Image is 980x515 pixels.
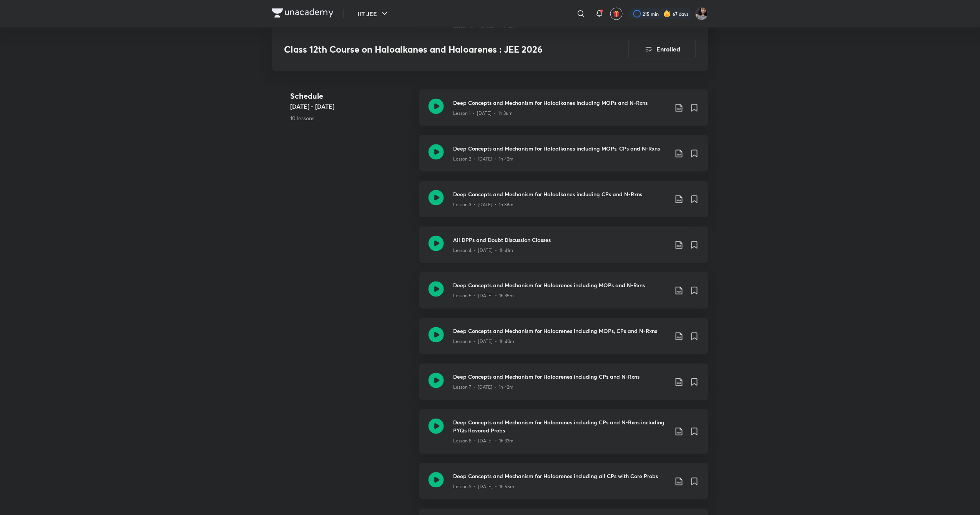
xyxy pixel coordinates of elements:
[419,318,708,364] a: Deep Concepts and Mechanism for Haloarenes including MOPs, CPs and N-RxnsLesson 6 • [DATE] • 1h 40m
[419,89,708,135] a: Deep Concepts and Mechanism for Haloalkanes including MOPs and N-RxnsLesson 1 • [DATE] • 1h 36m
[663,10,671,18] img: streak
[272,8,334,20] a: Company Logo
[453,144,668,152] h3: Deep Concepts and Mechanism for Haloalkanes including MOPs, CPs and N-Rxns
[290,102,413,111] h5: [DATE] - [DATE]
[453,99,668,107] h3: Deep Concepts and Mechanism for Haloalkanes including MOPs and N-Rxns
[453,190,668,198] h3: Deep Concepts and Mechanism for Haloalkanes including CPs and N-Rxns
[453,338,514,345] p: Lesson 6 • [DATE] • 1h 40m
[453,282,668,290] h3: Deep Concepts and Mechanism for Haloarenes including MOPs and N-Rxns
[453,293,514,300] p: Lesson 5 • [DATE] • 1h 35m
[290,114,413,122] p: 10 lessons
[419,409,708,463] a: Deep Concepts and Mechanism for Haloarenes including CPs and N-Rxns including PYQs flavored Probs...
[453,384,513,391] p: Lesson 7 • [DATE] • 1h 42m
[419,181,708,227] a: Deep Concepts and Mechanism for Haloalkanes including CPs and N-RxnsLesson 3 • [DATE] • 1h 39m
[453,438,513,445] p: Lesson 8 • [DATE] • 1h 33m
[272,8,334,18] img: Company Logo
[353,6,394,22] button: IIT JEE
[453,236,668,244] h3: All DPPs and Doubt Discussion Classes
[453,327,668,335] h3: Deep Concepts and Mechanism for Haloarenes including MOPs, CPs and N-Rxns
[695,7,708,20] img: Rakhi Sharma
[628,40,696,58] button: Enrolled
[453,201,513,208] p: Lesson 3 • [DATE] • 1h 39m
[419,463,708,509] a: Deep Concepts and Mechanism for Haloarenes including all CPs with Core ProbsLesson 9 • [DATE] • 1...
[610,8,623,20] button: avatar
[284,44,585,55] h3: Class 12th Course on Haloalkanes and Haloarenes : JEE 2026
[419,227,708,272] a: All DPPs and Doubt Discussion ClassesLesson 4 • [DATE] • 1h 41m
[419,272,708,318] a: Deep Concepts and Mechanism for Haloarenes including MOPs and N-RxnsLesson 5 • [DATE] • 1h 35m
[419,135,708,181] a: Deep Concepts and Mechanism for Haloalkanes including MOPs, CPs and N-RxnsLesson 2 • [DATE] • 1h 42m
[453,110,513,117] p: Lesson 1 • [DATE] • 1h 36m
[453,156,513,162] p: Lesson 2 • [DATE] • 1h 42m
[290,90,413,102] h4: Schedule
[453,484,514,490] p: Lesson 9 • [DATE] • 1h 55m
[453,247,513,254] p: Lesson 4 • [DATE] • 1h 41m
[419,364,708,409] a: Deep Concepts and Mechanism for Haloarenes including CPs and N-RxnsLesson 7 • [DATE] • 1h 42m
[453,472,668,480] h3: Deep Concepts and Mechanism for Haloarenes including all CPs with Core Probs
[453,419,668,435] h3: Deep Concepts and Mechanism for Haloarenes including CPs and N-Rxns including PYQs flavored Probs
[613,10,620,17] img: avatar
[453,373,668,381] h3: Deep Concepts and Mechanism for Haloarenes including CPs and N-Rxns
